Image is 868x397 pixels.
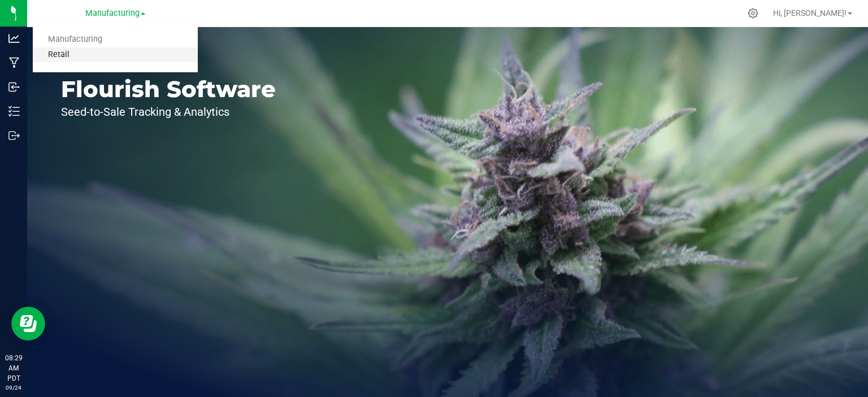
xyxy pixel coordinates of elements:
[11,307,45,341] iframe: Resource center
[33,32,198,47] a: Manufacturing
[61,106,276,117] p: Seed-to-Sale Tracking & Analytics
[8,106,20,117] inline-svg: Inventory
[5,383,22,392] p: 09/24
[8,57,20,68] inline-svg: Manufacturing
[85,8,140,18] span: Manufacturing
[8,130,20,141] inline-svg: Outbound
[746,8,760,19] div: Manage settings
[8,33,20,44] inline-svg: Analytics
[5,353,22,383] p: 08:29 AM PDT
[61,78,276,101] p: Flourish Software
[8,81,20,93] inline-svg: Inbound
[33,47,198,63] a: Retail
[773,8,847,18] span: Hi, [PERSON_NAME]!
